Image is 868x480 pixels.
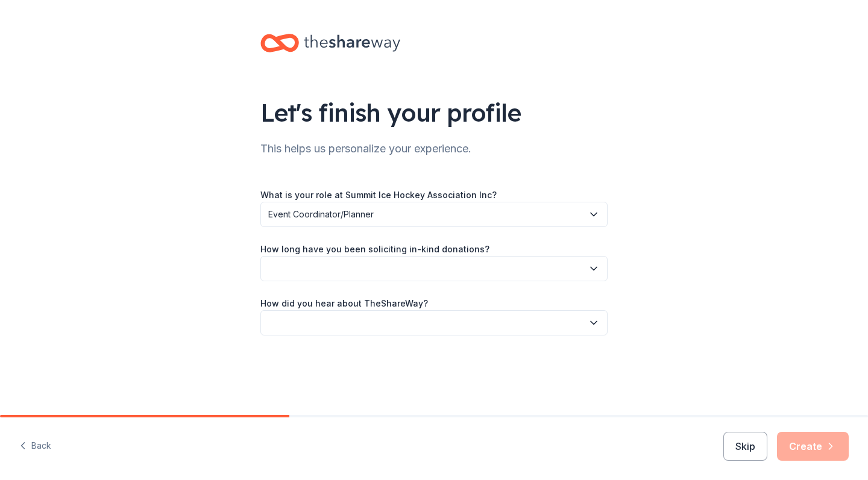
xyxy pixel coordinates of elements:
button: Back [19,434,51,459]
label: What is your role at Summit Ice Hockey Association Inc? [260,189,497,201]
button: Event Coordinator/Planner [260,202,608,227]
label: How long have you been soliciting in-kind donations? [260,243,489,255]
button: Skip [723,432,767,461]
div: Let's finish your profile [260,96,608,129]
label: How did you hear about TheShareWay? [260,298,428,310]
span: Event Coordinator/Planner [268,207,583,222]
div: This helps us personalize your experience. [260,139,608,158]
